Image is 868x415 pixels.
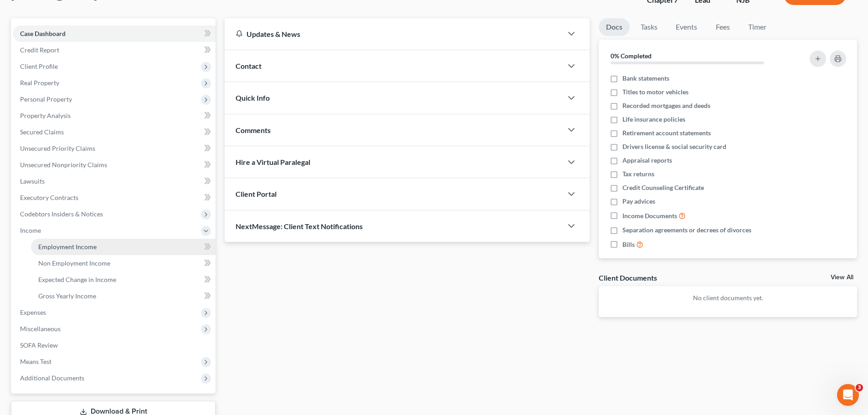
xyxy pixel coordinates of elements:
[38,243,97,251] span: Employment Income
[622,101,710,110] span: Recorded mortgages and deeds
[20,194,78,201] span: Executory Contracts
[622,156,672,165] span: Appraisal reports
[599,273,657,282] div: Client Documents
[20,95,72,103] span: Personal Property
[31,239,216,255] a: Employment Income
[13,190,216,206] a: Executory Contracts
[741,18,774,36] a: Timer
[236,93,270,102] span: Quick Info
[599,18,630,36] a: Docs
[611,52,652,60] strong: 0% Completed
[622,87,688,97] span: Titles to motor vehicles
[20,374,84,382] span: Additional Documents
[236,158,310,166] span: Hire a Virtual Paralegal
[20,128,64,136] span: Secured Claims
[708,18,737,36] a: Fees
[856,384,863,391] span: 3
[20,341,58,349] span: SOFA Review
[831,274,853,281] a: View All
[38,259,110,267] span: Non Employment Income
[20,79,59,87] span: Real Property
[31,255,216,272] a: Non Employment Income
[20,144,95,152] span: Unsecured Priority Claims
[20,30,66,37] span: Case Dashboard
[20,161,107,169] span: Unsecured Nonpriority Claims
[13,108,216,124] a: Property Analysis
[837,384,859,406] iframe: Intercom live chat
[13,42,216,58] a: Credit Report
[633,18,665,36] a: Tasks
[622,128,711,138] span: Retirement account statements
[236,222,363,231] span: NextMessage: Client Text Notifications
[31,272,216,288] a: Expected Change in Income
[20,210,103,218] span: Codebtors Insiders & Notices
[622,211,677,220] span: Income Documents
[13,26,216,42] a: Case Dashboard
[20,112,71,119] span: Property Analysis
[622,197,655,206] span: Pay advices
[31,288,216,304] a: Gross Yearly Income
[13,337,216,354] a: SOFA Review
[622,142,726,151] span: Drivers license & social security card
[20,308,46,316] span: Expenses
[622,240,635,249] span: Bills
[606,293,850,302] p: No client documents yet.
[236,29,551,39] div: Updates & News
[13,173,216,190] a: Lawsuits
[622,169,654,179] span: Tax returns
[20,177,45,185] span: Lawsuits
[622,183,704,192] span: Credit Counseling Certificate
[38,292,96,300] span: Gross Yearly Income
[38,276,116,283] span: Expected Change in Income
[622,115,685,124] span: Life insurance policies
[13,157,216,173] a: Unsecured Nonpriority Claims
[20,62,58,70] span: Client Profile
[20,358,51,365] span: Means Test
[13,124,216,140] a: Secured Claims
[20,226,41,234] span: Income
[622,74,669,83] span: Bank statements
[236,61,262,70] span: Contact
[236,190,277,198] span: Client Portal
[622,225,751,235] span: Separation agreements or decrees of divorces
[236,126,271,134] span: Comments
[20,46,59,54] span: Credit Report
[20,325,61,333] span: Miscellaneous
[668,18,704,36] a: Events
[13,140,216,157] a: Unsecured Priority Claims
